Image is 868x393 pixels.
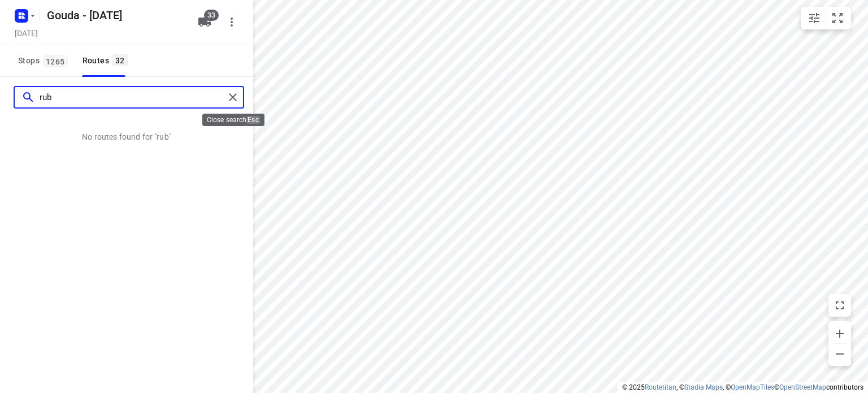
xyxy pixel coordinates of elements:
[18,54,71,68] span: Stops
[43,55,68,67] span: 1265
[82,131,171,142] p: No routes found for "rub"
[645,383,676,391] a: Routetitan
[779,383,826,391] a: OpenStreetMap
[826,7,849,29] button: Fit zoom
[731,383,774,391] a: OpenMapTiles
[622,383,863,391] li: © 2025 , © , © © contributors
[193,11,216,33] button: 33
[220,11,243,33] button: More
[40,89,224,106] input: Search routes
[10,27,42,40] h5: Project date
[204,10,219,21] span: 33
[42,6,189,24] h5: Rename
[803,7,826,29] button: Map settings
[83,54,131,68] div: Routes
[801,7,851,29] div: small contained button group
[112,54,128,66] span: 32
[684,383,723,391] a: Stadia Maps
